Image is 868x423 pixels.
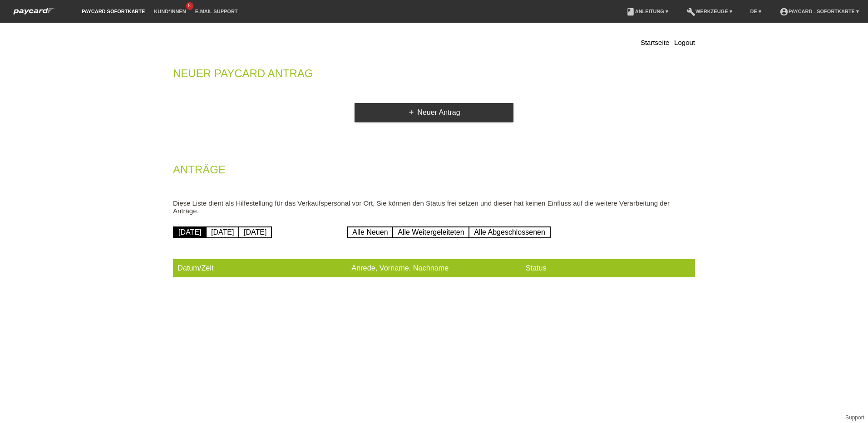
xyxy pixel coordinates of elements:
[173,69,695,83] h2: Neuer Paycard Antrag
[392,226,469,238] a: Alle Weitergeleiteten
[191,9,242,14] a: E-Mail Support
[9,10,59,17] a: paycard Sofortkarte
[682,9,737,14] a: buildWerkzeuge ▾
[9,6,59,16] img: paycard Sofortkarte
[845,414,864,421] a: Support
[77,9,149,14] a: paycard Sofortkarte
[686,7,695,16] i: build
[621,9,673,14] a: bookAnleitung ▾
[186,2,193,10] span: 5
[746,9,766,14] a: DE ▾
[173,226,207,238] a: [DATE]
[521,259,695,277] th: Status
[173,259,347,277] th: Datum/Zeit
[641,39,669,46] a: Startseite
[408,108,415,116] i: add
[173,199,695,215] p: Diese Liste dient als Hilfestellung für das Verkaufspersonal vor Ort, Sie können den Status frei ...
[347,259,521,277] th: Anrede, Vorname, Nachname
[206,226,239,238] a: [DATE]
[149,9,190,14] a: Kund*innen
[779,7,789,16] i: account_circle
[347,226,393,238] a: Alle Neuen
[674,39,695,46] a: Logout
[775,9,863,14] a: account_circlepaycard - Sofortkarte ▾
[238,226,272,238] a: [DATE]
[355,103,513,122] a: addNeuer Antrag
[626,7,635,16] i: book
[469,226,551,238] a: Alle Abgeschlossenen
[173,165,695,179] h2: Anträge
